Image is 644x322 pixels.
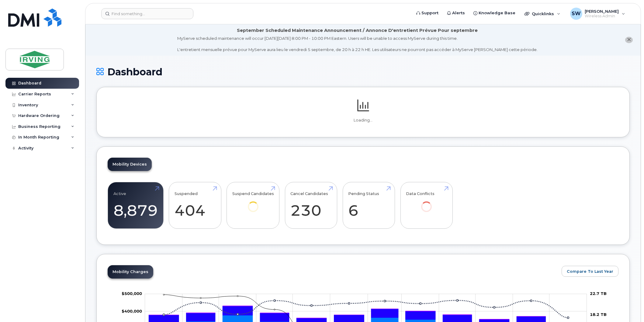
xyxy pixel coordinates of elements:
g: $0 [122,291,142,296]
button: Compare To Last Year [562,266,618,277]
tspan: 18.2 TB [590,312,607,317]
span: Compare To Last Year [567,269,613,274]
a: Mobility Devices [108,158,152,171]
button: close notification [625,37,633,43]
a: Active 8,879 [113,185,158,225]
a: Suspend Candidates [232,185,274,220]
a: Cancel Candidates 230 [290,185,331,225]
div: MyServe scheduled maintenance will occur [DATE][DATE] 8:00 PM - 10:00 PM Eastern. Users will be u... [177,36,538,53]
a: Pending Status 6 [348,185,389,225]
a: Suspended 404 [175,185,216,225]
tspan: $400,000 [122,309,142,313]
g: $0 [122,309,142,313]
tspan: 22.7 TB [590,291,607,296]
a: Data Conflicts [406,185,447,220]
a: Mobility Charges [108,265,153,279]
h1: Dashboard [96,67,630,77]
div: September Scheduled Maintenance Announcement / Annonce D'entretient Prévue Pour septembre [237,27,478,34]
tspan: $500,000 [122,291,142,296]
p: Loading... [108,118,618,123]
